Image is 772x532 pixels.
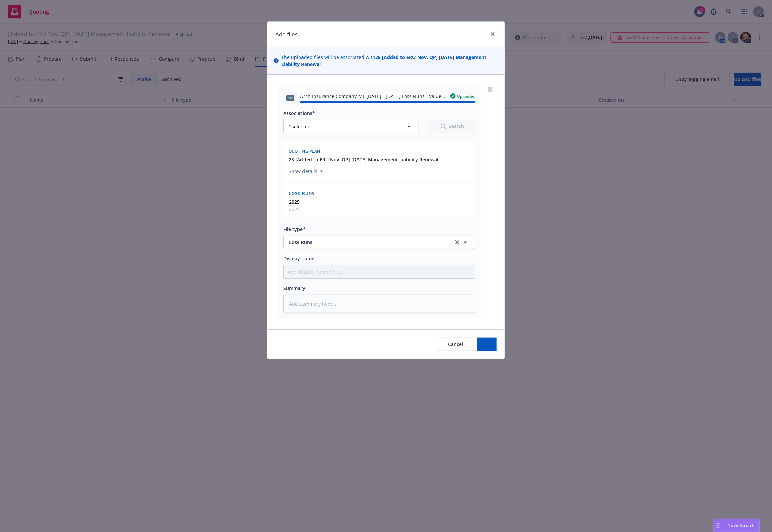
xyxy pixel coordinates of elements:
[289,199,300,205] strong: 2025
[489,30,497,38] a: close
[289,156,438,163] button: 25 [Added to ERU Nov. QP] [DATE] Management Liability Renewal
[289,205,300,213] span: 2025
[283,226,306,232] span: File type*
[714,519,760,532] button: Nova Assist
[283,236,475,249] button: Loss Runsclear selection
[275,30,298,39] h1: Add files
[283,255,314,262] span: Display name
[286,95,294,100] span: pdf
[300,93,445,100] span: Arch Insurance Company ML [DATE] - [DATE] Loss Runs - Valued [DATE].pdf
[457,93,475,99] span: Uploaded
[289,239,444,246] span: Loss Runs
[437,338,474,351] button: Cancel
[728,522,754,528] span: Nova Assist
[289,191,315,196] span: Loss Runs
[283,120,419,133] button: 2selected
[477,341,497,347] span: Add files
[283,285,305,291] span: Summary
[286,167,326,175] button: Show details
[284,265,475,278] input: Add display name here...
[448,341,463,347] span: Cancel
[714,519,722,532] div: Drag to move
[477,338,497,351] button: Add files
[289,123,311,130] span: 2 selected
[281,54,498,68] span: The uploaded files will be associated with
[486,85,494,94] a: remove
[453,238,461,246] a: clear selection
[289,148,320,154] span: Quoting plan
[283,110,315,116] span: Associations*
[281,54,486,67] strong: 25 [Added to ERU Nov. QP] [DATE] Management Liability Renewal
